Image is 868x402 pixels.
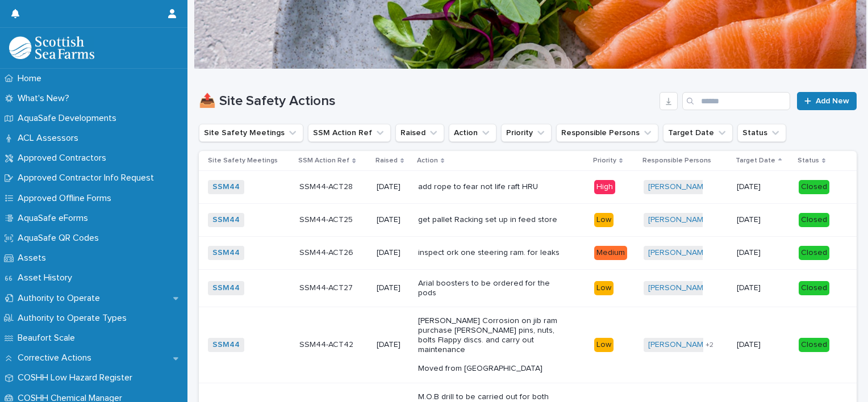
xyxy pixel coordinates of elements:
[308,124,391,142] button: SSM Action Ref
[417,154,438,167] p: Action
[799,180,829,194] div: Closed
[799,246,829,260] div: Closed
[199,124,303,142] button: Site Safety Meetings
[212,248,240,258] a: SSM44
[199,204,857,237] tr: SSM44 SSM44-ACT25SSM44-ACT25 [DATE]get pallet Racking set up in feed storeLow[PERSON_NAME] [DATE]...
[594,246,627,260] div: Medium
[395,124,444,142] button: Raised
[377,248,409,258] p: [DATE]
[737,248,790,258] p: [DATE]
[9,36,94,59] img: bPIBxiqnSb2ggTQWdOVV
[449,124,496,142] button: Action
[816,97,849,105] span: Add New
[682,92,790,110] input: Search
[212,340,240,350] a: SSM44
[13,253,55,263] p: Assets
[13,153,115,164] p: Approved Contractors
[13,333,84,344] p: Beaufort Scale
[418,182,560,192] p: add rope to fear not life raft HRU
[737,215,790,225] p: [DATE]
[13,113,126,124] p: AquaSafe Developments
[299,338,356,350] p: SSM44-ACT42
[299,213,355,225] p: SSM44-ACT25
[199,171,857,204] tr: SSM44 SSM44-ACT28SSM44-ACT28 [DATE]add rope to fear not life raft HRUHigh[PERSON_NAME] [DATE]Closed
[13,173,163,183] p: Approved Contractor Info Request
[798,154,819,167] p: Status
[594,213,614,227] div: Low
[13,93,78,104] p: What's New?
[13,213,97,224] p: AquaSafe eForms
[13,273,81,283] p: Asset History
[706,342,713,349] span: + 2
[593,154,616,167] p: Priority
[663,124,733,142] button: Target Date
[298,154,349,167] p: SSM Action Ref
[737,340,790,350] p: [DATE]
[199,307,857,383] tr: SSM44 SSM44-ACT42SSM44-ACT42 [DATE][PERSON_NAME] Corrosion on jib ram purchase [PERSON_NAME] pins...
[212,182,240,192] a: SSM44
[299,246,356,258] p: SSM44-ACT26
[199,269,857,307] tr: SSM44 SSM44-ACT27SSM44-ACT27 [DATE]Arial boosters to be ordered for the podsLow[PERSON_NAME] [DAT...
[556,124,658,142] button: Responsible Persons
[799,213,829,227] div: Closed
[299,180,355,192] p: SSM44-ACT28
[212,283,240,293] a: SSM44
[418,215,560,225] p: get pallet Racking set up in feed store
[377,283,409,293] p: [DATE]
[13,353,101,363] p: Corrective Actions
[199,236,857,269] tr: SSM44 SSM44-ACT26SSM44-ACT26 [DATE]inspect ork one steering ram. for leaksMedium[PERSON_NAME] [DA...
[377,340,409,350] p: [DATE]
[199,93,655,110] h1: 📤 Site Safety Actions
[648,215,710,225] a: [PERSON_NAME]
[594,180,615,194] div: High
[594,338,614,352] div: Low
[737,283,790,293] p: [DATE]
[13,313,136,324] p: Authority to Operate Types
[799,338,829,352] div: Closed
[736,154,775,167] p: Target Date
[299,281,355,293] p: SSM44-ACT27
[377,215,409,225] p: [DATE]
[648,182,710,192] a: [PERSON_NAME]
[797,92,857,110] a: Add New
[648,248,710,258] a: [PERSON_NAME]
[418,248,560,258] p: inspect ork one steering ram. for leaks
[13,133,87,144] p: ACL Assessors
[13,233,108,244] p: AquaSafe QR Codes
[799,281,829,295] div: Closed
[737,182,790,192] p: [DATE]
[208,154,278,167] p: Site Safety Meetings
[648,283,710,293] a: [PERSON_NAME]
[13,372,141,383] p: COSHH Low Hazard Register
[594,281,614,295] div: Low
[13,293,109,304] p: Authority to Operate
[737,124,786,142] button: Status
[501,124,552,142] button: Priority
[375,154,398,167] p: Raised
[418,316,560,374] p: [PERSON_NAME] Corrosion on jib ram purchase [PERSON_NAME] pins, nuts, bolts Flappy discs. and car...
[418,279,560,298] p: Arial boosters to be ordered for the pods
[642,154,711,167] p: Responsible Persons
[13,193,120,204] p: Approved Offline Forms
[13,73,51,84] p: Home
[648,340,710,350] a: [PERSON_NAME]
[212,215,240,225] a: SSM44
[377,182,409,192] p: [DATE]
